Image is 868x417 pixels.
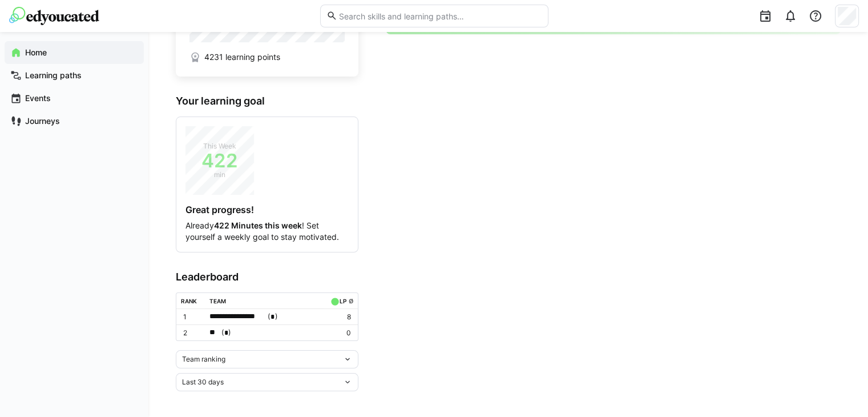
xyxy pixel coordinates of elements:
[214,220,302,230] strong: 422 Minutes this week
[221,327,231,339] span: ( )
[176,271,358,283] h3: Leaderboard
[183,328,200,338] p: 2
[337,11,542,21] input: Search skills and learning paths…
[182,355,225,364] span: Team ranking
[348,295,353,305] a: ø
[183,312,200,322] p: 1
[328,312,351,322] p: 8
[185,220,349,243] p: Already ! Set yourself a weekly goal to stay motivated.
[268,311,277,323] span: ( )
[185,204,349,215] h4: Great progress!
[340,298,346,304] div: LP
[181,298,197,304] div: Rank
[328,328,351,338] p: 0
[204,51,280,63] span: 4231 learning points
[209,298,226,304] div: Team
[182,378,224,387] span: Last 30 days
[176,95,358,107] h3: Your learning goal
